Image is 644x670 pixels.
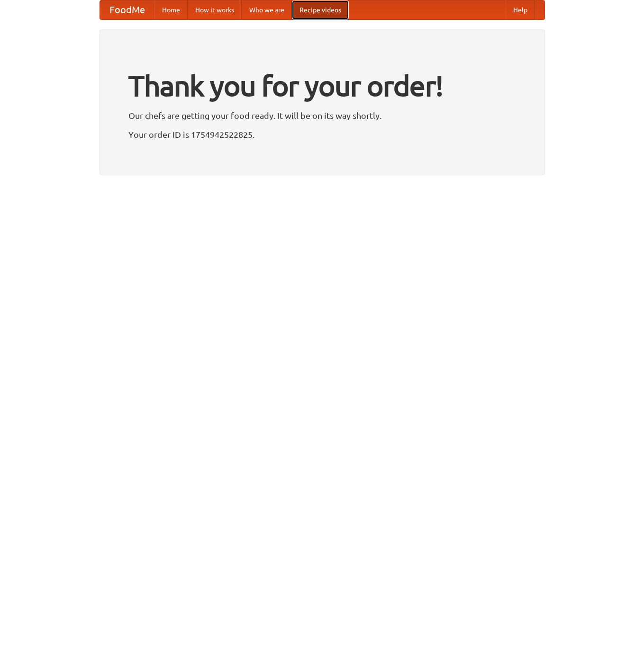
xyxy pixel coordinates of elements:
[128,108,516,123] p: Our chefs are getting your food ready. It will be on its way shortly.
[128,63,516,108] h1: Thank you for your order!
[506,0,535,19] a: Help
[128,127,516,142] p: Your order ID is 1754942522825.
[188,0,242,19] a: How it works
[292,0,349,19] a: Recipe videos
[154,0,188,19] a: Home
[100,0,154,19] a: FoodMe
[242,0,292,19] a: Who we are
